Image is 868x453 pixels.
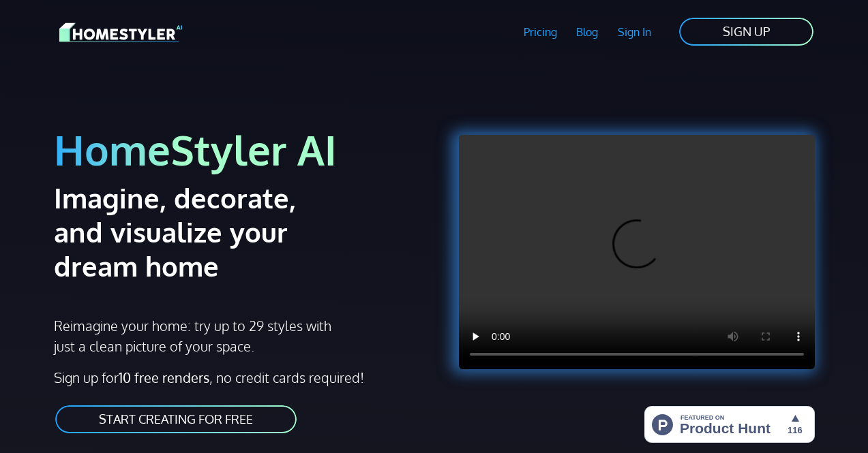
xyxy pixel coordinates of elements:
[54,181,352,283] h2: Imagine, decorate, and visualize your dream home
[59,20,182,44] img: HomeStyler AI logo
[513,16,567,48] a: Pricing
[54,124,426,175] h1: HomeStyler AI
[678,16,815,47] a: SIGN UP
[119,369,209,386] strong: 10 free renders
[644,406,815,443] img: HomeStyler AI - Interior Design Made Easy: One Click to Your Dream Home | Product Hunt
[608,16,661,48] a: Sign In
[54,367,426,388] p: Sign up for , no credit cards required!
[54,404,298,435] a: START CREATING FOR FREE
[567,16,608,48] a: Blog
[54,315,333,356] p: Reimagine your home: try up to 29 styles with just a clean picture of your space.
